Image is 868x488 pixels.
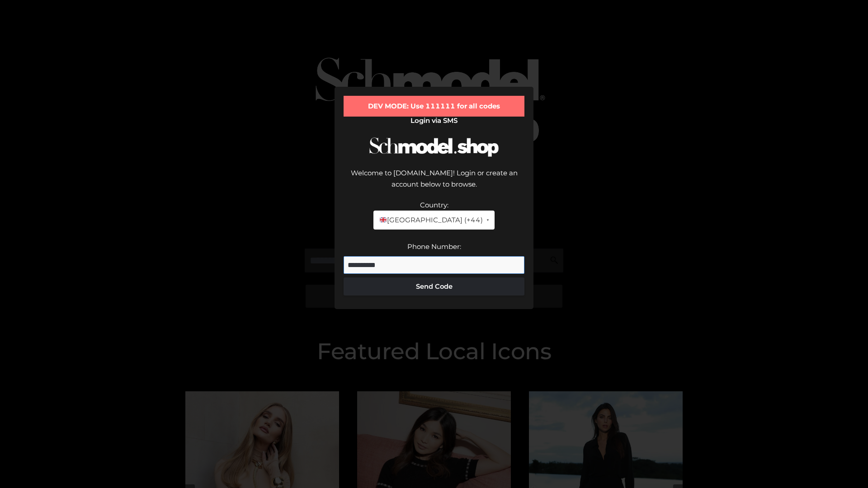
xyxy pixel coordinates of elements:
[366,129,502,165] img: Schmodel Logo
[380,216,387,223] img: 🇬🇧
[344,96,524,117] div: DEV MODE: Use 111111 for all codes
[344,277,524,296] button: Send Code
[344,167,524,199] div: Welcome to [DOMAIN_NAME]! Login or create an account below to browse.
[407,242,461,251] label: Phone Number:
[420,201,448,209] label: Country:
[379,214,482,226] span: [GEOGRAPHIC_DATA] (+44)
[344,117,524,125] h2: Login via SMS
